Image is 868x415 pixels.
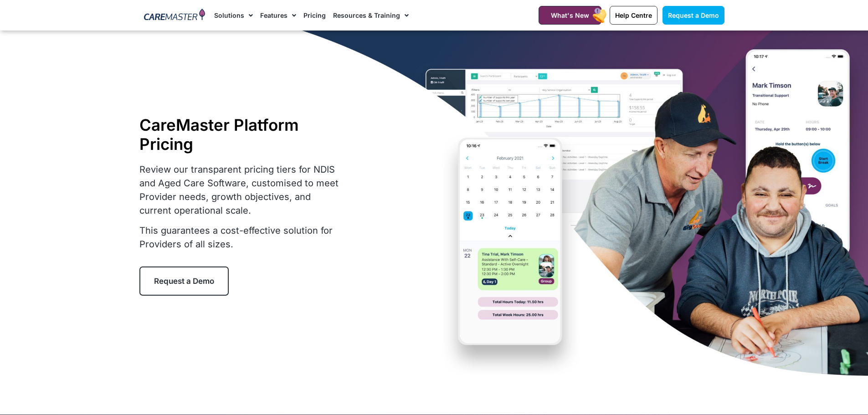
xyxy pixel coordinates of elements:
[139,163,344,217] p: Review our transparent pricing tiers for NDIS and Aged Care Software, customised to meet Provider...
[663,6,724,25] a: Request a Demo
[615,11,652,19] span: Help Centre
[539,6,601,25] a: What's New
[139,224,344,251] p: This guarantees a cost-effective solution for Providers of all sizes.
[610,6,657,25] a: Help Centre
[551,11,589,19] span: What's New
[139,115,344,154] h1: CareMaster Platform Pricing
[144,9,205,22] img: CareMaster Logo
[668,11,719,19] span: Request a Demo
[139,266,229,296] a: Request a Demo
[154,277,214,286] span: Request a Demo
